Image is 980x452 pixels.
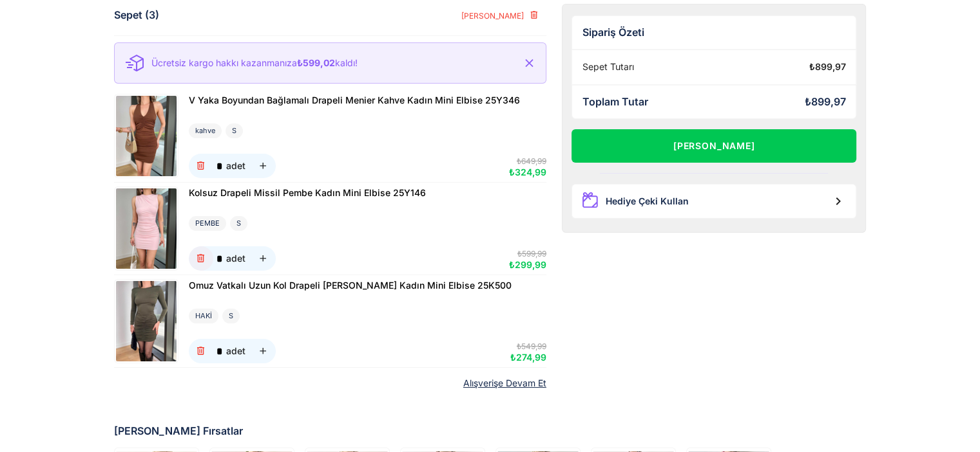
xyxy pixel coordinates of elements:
a: V Yaka Boyundan Bağlamalı Drapeli Menier Kahve Kadın Mini Elbise 25Y346 [189,94,520,108]
span: ₺599,99 [517,249,546,258]
button: [PERSON_NAME] [450,4,546,27]
span: ₺324,99 [509,167,546,177]
div: ₺899,97 [809,62,845,73]
span: ₺299,99 [509,259,546,270]
div: adet [226,161,245,170]
div: Sipariş Özeti [582,26,846,39]
a: Alışverişe Devam Et [463,378,546,389]
div: S [222,309,240,323]
a: Omuz Vatkalı Uzun Kol Drapeli [PERSON_NAME] Kadın Mini Elbise 25K500 [189,279,512,293]
span: ₺274,99 [510,352,546,363]
div: Toplam Tutar [582,96,648,108]
span: Omuz Vatkalı Uzun Kol Drapeli [PERSON_NAME] Kadın Mini Elbise 25K500 [189,280,512,291]
div: Hediye Çeki Kullan [606,196,689,207]
b: ₺599,02 [297,57,335,68]
div: Sepet Tutarı [582,62,634,73]
button: [PERSON_NAME] [572,129,857,163]
div: adet [226,254,245,263]
input: adet [213,154,226,178]
div: PEMBE [189,216,226,231]
span: V Yaka Boyundan Bağlamalı Drapeli Menier Kahve Kadın Mini Elbise 25Y346 [189,95,520,105]
span: [PERSON_NAME] [460,11,523,21]
p: Ücretsiz kargo hakkı kazanmanıza kaldı! [151,58,358,68]
div: S [226,123,243,138]
div: Sepet (3) [114,9,159,21]
div: S [230,216,247,231]
span: Kolsuz Drapeli Missil Pembe Kadın Mini Elbise 25Y146 [189,187,426,198]
input: adet [213,246,226,271]
a: Kolsuz Drapeli Missil Pembe Kadın Mini Elbise 25Y146 [189,186,426,201]
div: ₺899,97 [804,96,845,108]
img: V Yaka Boyundan Bağlamalı Drapeli Menier Kahve Kadın Mini Elbise 25Y346 [116,96,177,176]
img: Kolsuz Drapeli Missil Pembe Kadın Mini Elbise 25Y146 [116,188,177,269]
div: adet [226,347,245,356]
div: [PERSON_NAME] Fırsatlar [114,425,867,437]
div: kahve [189,123,222,138]
input: adet [213,339,226,363]
span: ₺549,99 [517,341,546,351]
span: ₺649,99 [517,156,546,166]
img: Omuz Vatkalı Uzun Kol Drapeli Thomas Haki Kadın Mini Elbise 25K500 [116,281,177,361]
div: HAKİ [189,309,218,323]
